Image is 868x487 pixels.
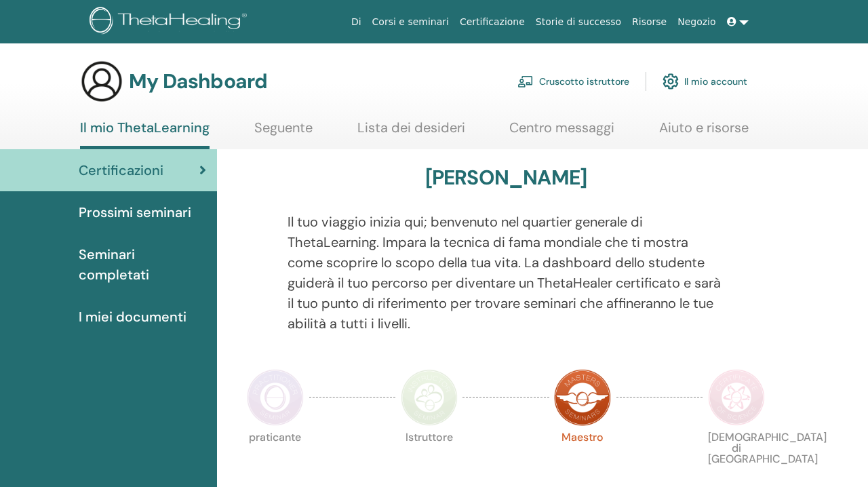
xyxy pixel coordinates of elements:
[663,70,679,93] img: cog.svg
[554,369,611,426] img: Master
[659,119,749,146] a: Aiuto e risorse
[401,369,458,426] img: Instructor
[288,212,725,334] p: Il tuo viaggio inizia qui; benvenuto nel quartier generale di ThetaLearning. Impara la tecnica di...
[663,66,747,96] a: Il mio account
[708,369,765,426] img: Certificate of Science
[79,307,186,327] span: I miei documenti
[79,160,163,180] span: Certificazioni
[247,369,304,426] img: Practitioner
[80,119,210,149] a: Il mio ThetaLearning
[346,9,367,35] a: Di
[357,119,465,146] a: Lista dei desideri
[129,69,267,94] h3: My Dashboard
[530,9,627,35] a: Storie di successo
[517,66,629,96] a: Cruscotto istruttore
[425,165,587,190] h3: [PERSON_NAME]
[254,119,313,146] a: Seguente
[79,244,206,285] span: Seminari completati
[90,7,252,37] img: logo.png
[672,9,721,35] a: Negozio
[509,119,614,146] a: Centro messaggi
[627,9,672,35] a: Risorse
[367,9,454,35] a: Corsi e seminari
[454,9,530,35] a: Certificazione
[517,75,534,87] img: chalkboard-teacher.svg
[80,60,123,103] img: generic-user-icon.jpg
[79,202,191,222] span: Prossimi seminari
